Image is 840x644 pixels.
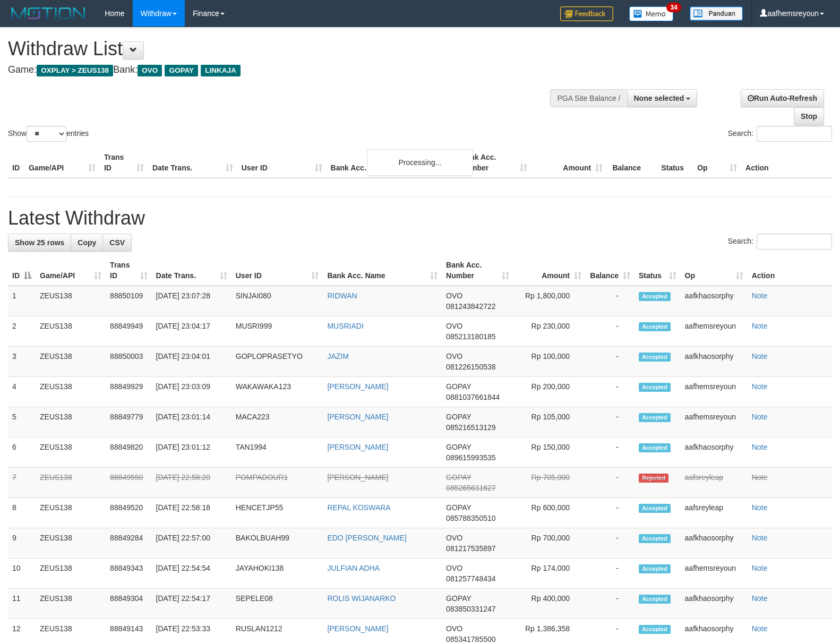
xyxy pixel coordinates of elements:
[8,347,36,377] td: 3
[456,148,532,178] th: Bank Acc. Number
[513,407,586,437] td: Rp 105,000
[106,468,151,498] td: 88849550
[15,238,64,247] span: Show 25 rows
[327,624,388,633] a: [PERSON_NAME]
[232,377,323,407] td: WAKAWAKA123
[446,514,495,522] span: Copy 085788350510 to clipboard
[8,38,550,59] h1: Withdraw List
[106,316,151,347] td: 88849949
[446,363,495,371] span: Copy 081226150538 to clipboard
[513,468,586,498] td: Rp 705,000
[24,148,100,178] th: Game/API
[657,148,693,178] th: Status
[8,65,550,75] h4: Game: Bank:
[232,589,323,619] td: SEPELE08
[446,352,462,360] span: OVO
[152,498,232,528] td: [DATE] 22:58:18
[232,498,323,528] td: HENCETJP55
[8,316,36,347] td: 2
[681,377,748,407] td: aafhemsreyoun
[627,89,698,107] button: None selected
[513,255,586,286] th: Amount: activate to sort column ascending
[513,437,586,468] td: Rp 150,000
[8,148,24,178] th: ID
[607,148,657,178] th: Balance
[36,286,106,316] td: ZEUS138
[639,383,671,392] span: Accepted
[446,413,471,421] span: GOPAY
[152,468,232,498] td: [DATE] 22:58:20
[741,148,832,178] th: Action
[446,574,495,583] span: Copy 081257748434 to clipboard
[138,65,162,76] span: OVO
[586,559,635,589] td: -
[728,234,832,250] label: Search:
[757,234,832,250] input: Search:
[681,316,748,347] td: aafhemsreyoun
[152,407,232,437] td: [DATE] 23:01:14
[232,559,323,589] td: JAYAHOKI138
[327,148,457,178] th: Bank Acc. Name
[8,589,36,619] td: 11
[446,443,471,451] span: GOPAY
[106,528,151,559] td: 88849284
[639,564,671,573] span: Accepted
[639,292,671,301] span: Accepted
[232,528,323,559] td: BAKOLBUAH99
[446,382,471,391] span: GOPAY
[639,413,671,422] span: Accepted
[681,468,748,498] td: aafsreyleap
[232,255,323,286] th: User ID: activate to sort column ascending
[639,595,671,604] span: Accepted
[8,126,89,142] label: Show entries
[237,148,327,178] th: User ID
[36,377,106,407] td: ZEUS138
[37,65,113,76] span: OXPLAY > ZEUS138
[323,255,442,286] th: Bank Acc. Name: activate to sort column ascending
[681,347,748,377] td: aafkhaosorphy
[513,528,586,559] td: Rp 700,000
[752,291,768,300] a: Note
[442,255,513,286] th: Bank Acc. Number: activate to sort column ascending
[8,498,36,528] td: 8
[681,255,748,286] th: Op: activate to sort column ascending
[446,453,495,462] span: Copy 089615993535 to clipboard
[586,286,635,316] td: -
[8,377,36,407] td: 4
[586,498,635,528] td: -
[639,322,671,331] span: Accepted
[327,382,388,391] a: [PERSON_NAME]
[8,208,832,229] h1: Latest Withdraw
[446,332,495,341] span: Copy 085213180185 to clipboard
[106,437,151,468] td: 88849820
[748,255,832,286] th: Action
[327,473,388,482] a: [PERSON_NAME]
[752,564,768,572] a: Note
[106,407,151,437] td: 88849779
[8,234,71,252] a: Show 25 rows
[639,443,671,452] span: Accepted
[752,503,768,512] a: Note
[586,377,635,407] td: -
[152,255,232,286] th: Date Trans.: activate to sort column ascending
[106,347,151,377] td: 88850003
[681,528,748,559] td: aafkhaosorphy
[586,589,635,619] td: -
[71,234,103,252] a: Copy
[586,255,635,286] th: Balance: activate to sort column ascending
[106,377,151,407] td: 88849929
[752,534,768,542] a: Note
[8,528,36,559] td: 9
[752,443,768,451] a: Note
[327,594,396,603] a: ROLIS WIJANARKO
[681,498,748,528] td: aafsreyleap
[367,149,473,176] div: Processing...
[639,353,671,362] span: Accepted
[446,624,462,633] span: OVO
[752,322,768,330] a: Note
[152,286,232,316] td: [DATE] 23:07:28
[639,504,671,513] span: Accepted
[446,302,495,311] span: Copy 081243842722 to clipboard
[232,468,323,498] td: POMPADOUR1
[794,107,824,125] a: Stop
